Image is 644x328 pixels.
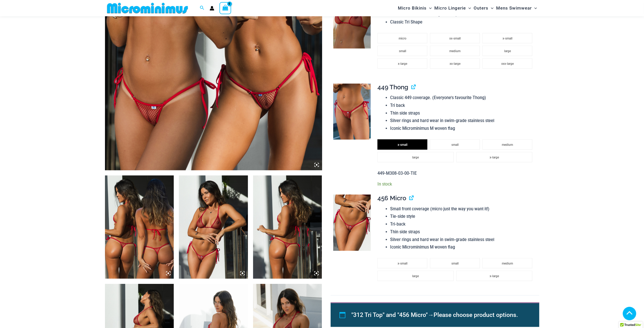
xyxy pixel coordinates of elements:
[377,181,535,187] p: In stock
[449,37,461,40] span: xx-small
[200,5,204,11] a: Search icon link
[502,262,513,265] span: medium
[433,2,472,15] a: Micro LingerieMenu ToggleMenu Toggle
[503,37,512,40] span: x-small
[396,1,539,15] nav: Site Navigation
[495,2,538,15] a: Mens SwimwearMenu ToggleMenu Toggle
[352,311,428,318] span: "312 Tri Top" and "456 Micro"
[377,194,406,202] span: 456 Micro
[430,46,480,56] li: medium
[434,2,466,15] span: Micro Lingerie
[430,258,480,268] li: small
[253,175,322,279] img: Summer Storm Red 312 Tri Top 456 Micro
[488,2,494,15] span: Menu Toggle
[398,62,407,66] span: x-large
[472,2,495,15] a: OutersMenu ToggleMenu Toggle
[490,156,499,159] span: x-large
[502,143,513,147] span: medium
[377,139,427,150] li: x-small
[490,274,499,278] span: x-large
[377,58,427,69] li: x-large
[377,46,427,56] li: small
[456,271,532,281] li: x-large
[482,46,532,56] li: large
[412,156,419,159] span: large
[430,139,480,150] li: small
[377,170,535,177] p: 449-M308-03-00-TIE
[105,2,190,14] img: MM SHOP LOGO FLAT
[427,2,432,15] span: Menu Toggle
[482,139,532,150] li: medium
[398,143,407,147] span: x-small
[179,175,248,279] img: Summer Storm Red 312 Tri Top 456 Micro
[210,6,214,11] a: Account icon link
[390,213,535,220] li: Tie-side style
[390,125,535,132] li: Iconic Microminimus M woven flag
[466,2,471,15] span: Menu Toggle
[219,2,231,14] a: View Shopping Cart, empty
[430,58,480,69] li: xx-large
[377,258,427,268] li: x-small
[482,258,532,268] li: medium
[430,33,480,43] li: xx-small
[474,2,488,15] span: Outers
[399,49,406,53] span: small
[456,152,532,162] li: x-large
[377,33,427,43] li: micro
[105,175,174,279] img: Summer Storm Red Tri Top Pack
[501,62,514,66] span: xxx-large
[390,236,535,244] li: Silver rings and hard wear in swim-grade stainless steel
[482,33,532,43] li: x-small
[449,49,460,53] span: medium
[333,84,371,140] img: Summer Storm Red 449 Thong
[377,83,408,91] span: 449 Thong
[390,117,535,125] li: Silver rings and hard wear in swim-grade stainless steel
[397,2,433,15] a: Micro BikinisMenu ToggleMenu Toggle
[482,58,532,69] li: xxx-large
[399,37,406,40] span: micro
[398,2,427,15] span: Micro Bikinis
[390,94,535,102] li: Classic 449 coverage. (Everyone’s favourite Thong)
[532,2,537,15] span: Menu Toggle
[390,109,535,117] li: Thin side straps
[333,195,371,251] img: Summer Storm Red 456 Micro
[451,143,459,147] span: small
[412,274,419,278] span: large
[390,205,535,213] li: Small front coverage (micro just the way you want it!)
[390,220,535,228] li: Tri-back
[451,262,459,265] span: small
[390,228,535,236] li: Thin side straps
[377,271,453,281] li: large
[398,262,407,265] span: x-small
[377,152,453,162] li: large
[504,49,511,53] span: large
[390,243,535,251] li: Iconic Microminimus M woven flag
[434,311,518,318] span: Please choose product options.
[450,62,460,66] span: xx-large
[352,309,527,321] li: →
[390,18,535,26] li: Classic Tri Shape
[390,102,535,109] li: Tri back
[496,2,532,15] span: Mens Swimwear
